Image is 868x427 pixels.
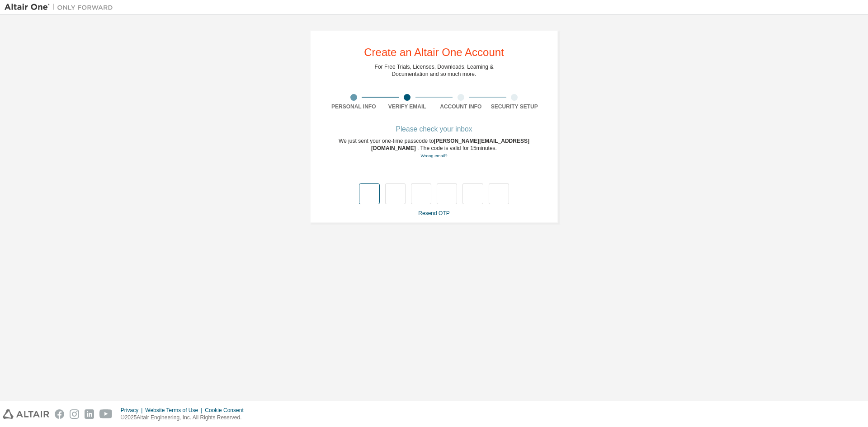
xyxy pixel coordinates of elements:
div: For Free Trials, Licenses, Downloads, Learning & Documentation and so much more. [375,63,494,78]
div: Create an Altair One Account [364,47,504,58]
img: youtube.svg [99,409,113,419]
img: Altair One [5,3,118,12]
div: Website Terms of Use [145,407,205,414]
a: Resend OTP [418,210,449,216]
div: Verify Email [381,103,434,110]
div: Privacy [121,407,145,414]
div: Account Info [434,103,488,110]
img: facebook.svg [55,409,64,419]
a: Go back to the registration form [420,153,447,158]
div: Please check your inbox [327,127,541,132]
div: Security Setup [488,103,542,110]
img: altair_logo.svg [3,409,49,419]
div: Personal Info [327,103,381,110]
img: linkedin.svg [85,409,94,419]
span: [PERSON_NAME][EMAIL_ADDRESS][DOMAIN_NAME] [371,138,529,151]
p: © 2025 Altair Engineering, Inc. All Rights Reserved. [121,414,249,422]
img: instagram.svg [70,409,79,419]
div: Cookie Consent [205,407,249,414]
div: We just sent your one-time passcode to . The code is valid for 15 minutes. [327,137,541,160]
